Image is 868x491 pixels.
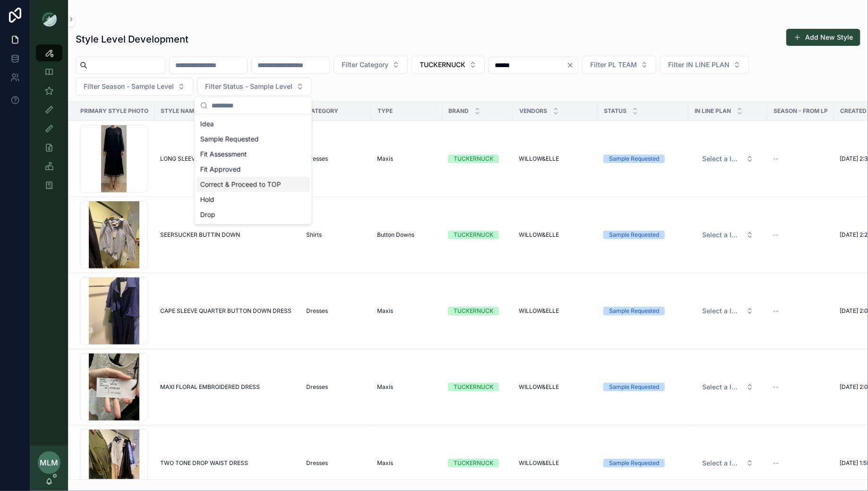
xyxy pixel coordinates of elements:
[773,307,779,315] span: --
[448,307,507,315] a: TUCKERNUCK
[603,155,683,163] a: Sample Requested
[694,302,762,320] a: Select Button
[306,383,366,391] a: Dresses
[377,307,437,315] a: Maxis
[609,231,659,239] div: Sample Requested
[377,155,437,163] a: Maxis
[412,56,485,74] button: Select Button
[160,155,295,163] a: LONG SLEEVE SATIN MAXI DRESS
[773,231,779,239] span: --
[603,231,683,239] a: Sample Requested
[377,231,414,239] span: Button Downs
[519,383,559,391] span: WILLOW&ELLE
[306,155,328,163] span: Dresses
[773,459,828,467] a: --
[306,459,328,467] span: Dresses
[195,114,312,224] div: Suggestions
[603,459,683,467] a: Sample Requested
[76,33,189,46] h1: Style Level Development
[334,56,408,74] button: Select Button
[448,459,507,467] a: TUCKERNUCK
[773,383,828,391] a: --
[448,383,507,391] a: TUCKERNUCK
[590,60,637,69] span: Filter PL TEAM
[668,60,730,69] span: Filter IN LINE PLAN
[30,38,68,206] div: scrollable content
[786,29,860,46] button: Add New Style
[519,155,592,163] a: WILLOW&ELLE
[197,192,310,207] div: Hold
[695,150,761,167] button: Select Button
[702,382,742,392] span: Select a IN LINE PLAN
[205,82,292,91] span: Filter Status - Sample Level
[695,226,761,243] button: Select Button
[660,56,749,74] button: Select Button
[307,107,338,115] span: Category
[454,459,493,467] div: TUCKERNUCK
[773,155,779,163] span: --
[448,155,507,163] a: TUCKERNUCK
[694,150,762,168] a: Select Button
[197,131,310,146] div: Sample Requested
[377,459,393,467] span: Maxis
[160,307,292,315] span: CAPE SLEEVE QUARTER BUTTON DOWN DRESS
[42,11,57,26] img: App logo
[306,231,366,239] a: Shirts
[377,231,437,239] a: Button Downs
[609,459,659,467] div: Sample Requested
[197,116,310,131] div: Idea
[377,383,437,391] a: Maxis
[306,155,366,163] a: Dresses
[695,107,731,115] span: IN LINE PLAN
[519,155,559,163] span: WILLOW&ELLE
[773,459,779,467] span: --
[342,60,388,69] span: Filter Category
[378,107,393,115] span: Type
[80,107,148,115] span: Primary Style Photo
[197,78,312,95] button: Select Button
[377,383,393,391] span: Maxis
[40,457,59,468] span: MLM
[519,307,592,315] a: WILLOW&ELLE
[519,459,559,467] span: WILLOW&ELLE
[306,307,366,315] a: Dresses
[454,307,493,315] div: TUCKERNUCK
[454,231,493,239] div: TUCKERNUCK
[160,383,295,391] a: MAXI FLORAL EMBROIDERED DRESS
[773,383,779,391] span: --
[420,60,465,69] span: TUCKERNUCK
[519,307,559,315] span: WILLOW&ELLE
[306,231,322,239] span: Shirts
[567,61,578,69] button: Clear
[702,306,742,316] span: Select a IN LINE PLAN
[519,383,592,391] a: WILLOW&ELLE
[306,383,328,391] span: Dresses
[695,455,761,472] button: Select Button
[454,383,493,391] div: TUCKERNUCK
[702,230,742,240] span: Select a IN LINE PLAN
[160,307,295,315] a: CAPE SLEEVE QUARTER BUTTON DOWN DRESS
[694,454,762,472] a: Select Button
[609,307,659,315] div: Sample Requested
[773,155,828,163] a: --
[76,78,193,95] button: Select Button
[695,302,761,319] button: Select Button
[197,162,310,177] div: Fit Approved
[306,307,328,315] span: Dresses
[160,155,252,163] span: LONG SLEEVE SATIN MAXI DRESS
[160,459,295,467] a: TWO TONE DROP WAIST DRESS
[609,155,659,163] div: Sample Requested
[702,458,742,468] span: Select a IN LINE PLAN
[773,107,828,115] span: Season - From LP
[160,459,248,467] span: TWO TONE DROP WAIST DRESS
[448,107,469,115] span: Brand
[702,154,742,164] span: Select a IN LINE PLAN
[519,231,559,239] span: WILLOW&ELLE
[695,379,761,396] button: Select Button
[603,307,683,315] a: Sample Requested
[377,459,437,467] a: Maxis
[160,231,295,239] a: SEERSUCKER BUTTIN DOWN
[306,459,366,467] a: Dresses
[454,155,493,163] div: TUCKERNUCK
